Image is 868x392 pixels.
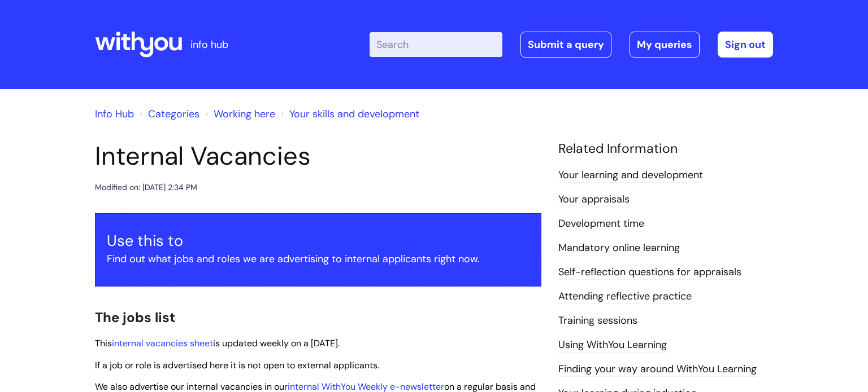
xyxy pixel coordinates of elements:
[95,309,175,326] span: The jobs list
[370,32,773,58] div: | -
[630,32,700,58] a: My queries
[370,32,502,57] input: Search
[520,32,611,58] a: Submit a query
[112,337,213,349] a: internal vacancies sheet
[278,105,419,123] li: Your skills and development
[558,265,741,280] a: Self-reflection questions for appraisals
[558,192,630,207] a: Your appraisals
[95,180,197,195] div: Modified on: [DATE] 2:34 PM
[558,217,644,231] a: Development time
[202,105,275,123] li: Working here
[558,241,680,256] a: Mandatory online learning
[289,107,419,121] a: Your skills and development
[95,359,379,371] span: If a job or role is advertised here it is not open to external applicants.
[107,250,530,268] p: Find out what jobs and roles we are advertising to internal applicants right now.
[148,107,199,121] a: Categories
[95,141,541,171] h1: Internal Vacancies
[95,337,340,349] span: This is updated weekly on a [DATE].
[95,107,134,121] a: Info Hub
[558,314,637,328] a: Training sessions
[558,168,703,183] a: Your learning and development
[558,338,667,353] a: Using WithYou Learning
[558,289,692,304] a: Attending reflective practice
[107,232,530,250] h3: Use this to
[137,105,199,123] li: Solution home
[190,36,228,54] p: info hub
[214,107,275,121] a: Working here
[558,362,757,377] a: Finding your way around WithYou Learning
[718,32,773,58] a: Sign out
[558,141,773,157] h4: Related Information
